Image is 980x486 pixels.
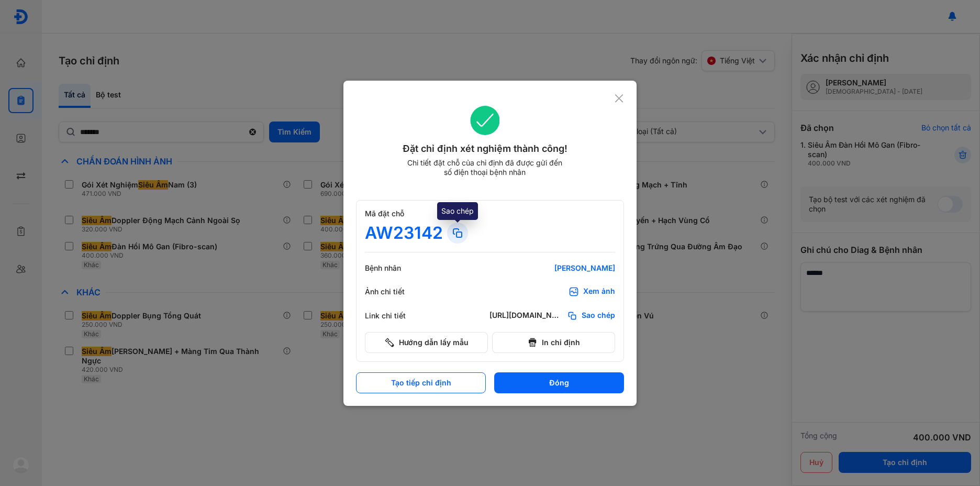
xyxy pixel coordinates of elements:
[365,332,488,353] button: Hướng dẫn lấy mẫu
[489,311,563,321] div: [URL][DOMAIN_NAME]
[365,223,443,244] div: AW23142
[356,372,486,393] button: Tạo tiếp chỉ định
[494,372,624,393] button: Đóng
[365,209,615,218] div: Mã đặt chỗ
[403,158,567,177] div: Chi tiết đặt chỗ của chỉ định đã được gửi đến số điện thoại bệnh nhân
[356,141,614,156] div: Đặt chỉ định xét nghiệm thành công!
[365,287,428,296] div: Ảnh chi tiết
[365,311,428,321] div: Link chi tiết
[492,332,615,353] button: In chỉ định
[582,311,615,321] span: Sao chép
[583,286,615,297] div: Xem ảnh
[489,263,615,273] div: [PERSON_NAME]
[365,263,428,273] div: Bệnh nhân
